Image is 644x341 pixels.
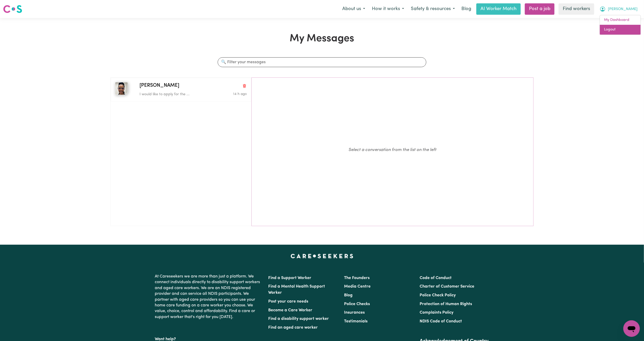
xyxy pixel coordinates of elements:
[600,15,641,25] a: My Dashboard
[407,4,458,14] button: Safety & resources
[420,302,472,306] a: Protection of Human Rights
[559,3,594,15] a: Find workers
[268,284,325,295] a: Find a Mental Health Support Worker
[420,284,474,289] a: Charter of Customer Service
[600,25,641,35] a: Logout
[476,3,521,15] a: AI Worker Match
[344,311,365,315] a: Insurances
[268,317,329,321] a: Find a disability support worker
[600,15,641,35] div: My Account
[420,311,453,315] a: Complaints Policy
[420,276,452,280] a: Code of Conduct
[420,319,462,323] a: NDIS Code of Conduct
[218,57,426,67] input: 🔍 Filter your messages
[3,3,22,15] a: Careseekers logo
[348,148,436,152] em: Select a conversation from the list on the left
[344,293,353,297] a: Blog
[115,82,128,95] img: Francisca C
[525,3,555,15] a: Post a job
[458,3,474,15] a: Blog
[344,284,371,289] a: Media Centre
[344,276,370,280] a: The Founders
[369,4,407,14] button: How it works
[268,326,318,330] a: Find an aged care worker
[155,272,262,322] p: At Careseekers we are more than just a platform. We connect individuals directly to disability su...
[420,293,456,297] a: Police Check Policy
[111,78,251,101] button: Francisca C[PERSON_NAME]Delete conversationI would like to apply for the ...Message sent on Septe...
[608,6,638,12] span: [PERSON_NAME]
[344,319,368,323] a: Testimonials
[596,4,641,14] button: My Account
[140,82,179,90] span: [PERSON_NAME]
[623,320,640,337] iframe: Button to launch messaging window, conversation in progress
[110,33,534,45] h1: My Messages
[140,92,211,97] p: I would like to apply for the ...
[339,4,369,14] button: About us
[268,276,312,280] a: Find a Support Worker
[3,4,22,14] img: Careseekers logo
[291,254,353,258] a: Careseekers home page
[268,308,313,312] a: Become a Care Worker
[233,92,247,96] span: Message sent on September 1, 2025
[344,302,370,306] a: Police Checks
[242,82,247,89] button: Delete conversation
[268,299,308,304] a: Post your care needs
